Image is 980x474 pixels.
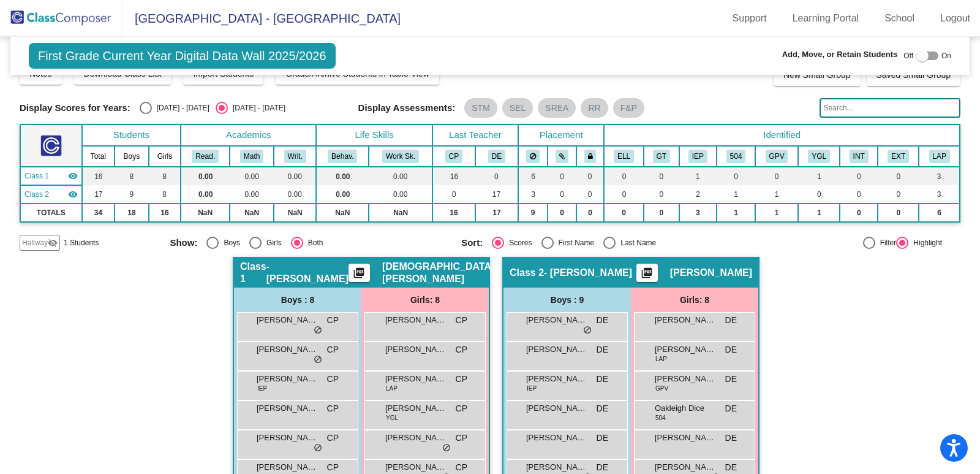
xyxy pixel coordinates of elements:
[149,204,181,222] td: 16
[456,402,467,415] span: CP
[68,189,78,199] mat-icon: visibility
[878,204,919,222] td: 0
[369,167,432,185] td: 0.00
[655,373,716,385] span: [PERSON_NAME]
[840,185,878,204] td: 0
[548,146,576,167] th: Keep with students
[755,204,798,222] td: 1
[644,204,679,222] td: 0
[725,314,737,327] span: DE
[115,146,149,167] th: Boys
[20,204,82,222] td: TOTALS
[655,343,716,356] span: [PERSON_NAME]
[597,402,608,415] span: DE
[725,373,737,386] span: DE
[655,432,716,444] span: [PERSON_NAME]
[316,204,369,222] td: NaN
[257,432,318,444] span: [PERSON_NAME]
[149,146,181,167] th: Girls
[456,314,467,327] span: CP
[361,288,489,312] div: Girls: 8
[152,102,209,113] div: [DATE] - [DATE]
[919,185,960,204] td: 3
[581,98,608,118] mat-chip: RR
[766,150,788,163] button: GPV
[597,461,608,474] span: DE
[941,50,951,61] span: On
[369,185,432,204] td: 0.00
[726,150,746,163] button: 504
[82,124,181,146] th: Students
[798,146,840,167] th: Young for Grade Level
[20,102,130,113] span: Display Scores for Years:
[518,204,548,222] td: 9
[544,267,632,279] span: - [PERSON_NAME]
[526,432,587,444] span: [PERSON_NAME]
[504,237,532,248] div: Scores
[840,146,878,167] th: Introvert
[328,150,357,163] button: Behav.
[369,204,432,222] td: NaN
[257,461,318,473] span: [PERSON_NAME]
[655,354,667,364] span: LAP
[170,237,197,248] span: Show:
[314,355,322,365] span: do_not_disturb_alt
[257,373,318,385] span: [PERSON_NAME]
[386,413,398,422] span: YGL
[181,185,230,204] td: 0.00
[670,267,752,279] span: [PERSON_NAME]
[385,343,447,356] span: [PERSON_NAME]
[774,64,861,86] button: New Small Group
[240,150,263,163] button: Math
[798,185,840,204] td: 0
[644,185,679,204] td: 0
[527,384,537,393] span: IEP
[303,237,323,248] div: Both
[576,146,604,167] th: Keep with teacher
[24,170,49,182] span: Class 1
[314,326,322,335] span: do_not_disturb_alt
[644,146,679,167] th: Gifted and Talented
[655,413,666,422] span: 504
[518,185,548,204] td: 3
[679,185,717,204] td: 2
[230,204,274,222] td: NaN
[725,461,737,474] span: DE
[725,432,737,445] span: DE
[526,343,587,356] span: [PERSON_NAME]
[432,167,475,185] td: 16
[475,204,518,222] td: 17
[456,432,467,445] span: CP
[115,185,149,204] td: 9
[327,402,339,415] span: CP
[445,150,462,163] button: CP
[808,150,830,163] button: YGL
[170,237,452,249] mat-radio-group: Select an option
[583,326,592,335] span: do_not_disturb_alt
[475,185,518,204] td: 17
[717,146,755,167] th: 504 Plan
[798,204,840,222] td: 1
[382,150,419,163] button: Work Sk.
[820,98,960,118] input: Search...
[316,167,369,185] td: 0.00
[878,167,919,185] td: 0
[717,185,755,204] td: 1
[432,185,475,204] td: 0
[385,461,447,473] span: [PERSON_NAME]
[257,384,267,393] span: IEP
[723,9,777,28] a: Support
[68,171,78,181] mat-icon: visibility
[755,146,798,167] th: Good Parent Volunteer
[386,384,398,393] span: LAP
[929,150,950,163] button: LAP
[604,124,960,146] th: Identified
[604,185,644,204] td: 0
[631,288,758,312] div: Girls: 8
[613,98,644,118] mat-chip: F&P
[192,150,219,163] button: Read.
[382,261,494,285] span: [DEMOGRAPHIC_DATA][PERSON_NAME]
[644,167,679,185] td: 0
[29,43,336,69] span: First Grade Current Year Digital Data Wall 2025/2026
[725,402,737,415] span: DE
